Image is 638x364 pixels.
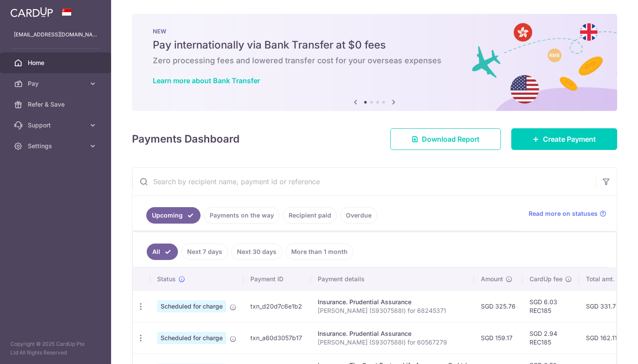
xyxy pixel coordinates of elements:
[132,14,617,111] img: Bank transfer banner
[181,244,228,260] a: Next 7 days
[474,322,523,354] td: SGD 159.17
[422,134,480,144] span: Download Report
[523,322,579,354] td: SGD 2.94 REC185
[204,207,280,224] a: Payments on the way
[511,128,617,150] a: Create Payment
[157,275,176,283] span: Status
[28,58,85,67] span: Home
[543,134,596,144] span: Create Payment
[586,275,615,283] span: Total amt.
[529,209,598,218] span: Read more on statuses
[132,131,240,147] h4: Payments Dashboard
[529,275,562,283] span: CardUp fee
[10,7,53,17] img: CardUp
[243,268,311,290] th: Payment ID
[318,338,467,347] p: [PERSON_NAME] (S9307588I) for 60567279
[481,275,503,283] span: Amount
[28,142,85,150] span: Settings
[286,244,353,260] a: More than 1 month
[28,100,85,109] span: Refer & Save
[311,268,474,290] th: Payment details
[579,322,631,354] td: SGD 162.11
[28,121,85,130] span: Support
[146,207,201,224] a: Upcoming
[318,329,467,338] div: Insurance. Prudential Assurance
[231,244,282,260] a: Next 30 days
[340,207,377,224] a: Overdue
[474,290,523,322] td: SGD 325.76
[390,128,501,150] a: Download Report
[28,79,85,88] span: Pay
[153,38,596,52] h5: Pay internationally via Bank Transfer at $0 fees
[529,209,606,218] a: Read more on statuses
[523,290,579,322] td: SGD 6.03 REC185
[157,332,226,344] span: Scheduled for charge
[157,300,226,312] span: Scheduled for charge
[243,290,311,322] td: txn_d20d7c6e1b2
[318,298,467,306] div: Insurance. Prudential Assurance
[147,244,178,260] a: All
[132,168,596,195] input: Search by recipient name, payment id or reference
[153,76,260,85] a: Learn more about Bank Transfer
[243,322,311,354] td: txn_a60d3057b17
[318,306,467,315] p: [PERSON_NAME] (S9307588I) for 68245371
[283,207,337,224] a: Recipient paid
[14,30,97,39] p: [EMAIL_ADDRESS][DOMAIN_NAME]
[153,28,596,35] p: NEW
[153,55,596,66] h6: Zero processing fees and lowered transfer cost for your overseas expenses
[579,290,631,322] td: SGD 331.79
